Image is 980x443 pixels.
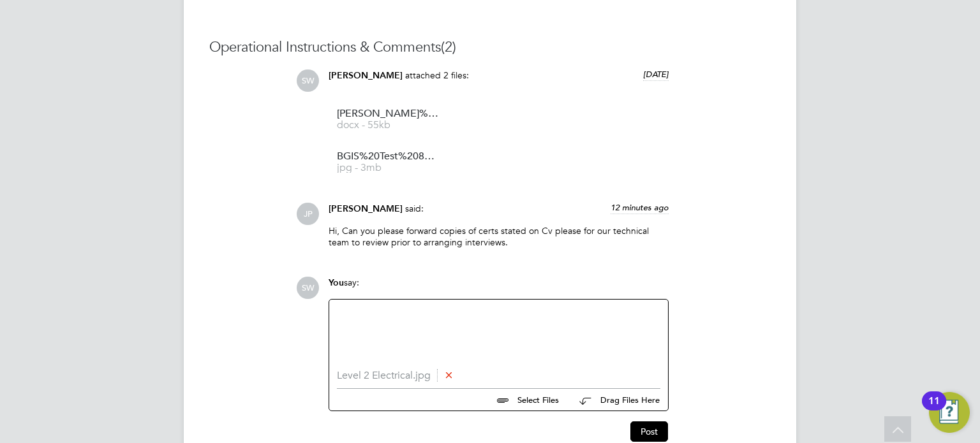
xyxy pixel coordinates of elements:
span: JP [297,203,319,225]
span: BGIS%20Test%2083.3%25 [337,152,439,161]
span: You [329,277,344,288]
button: Post [630,421,668,442]
div: 11 [928,401,940,418]
button: Open Resource Center, 11 new notifications [929,392,970,433]
span: jpg - 3mb [337,163,439,173]
span: [PERSON_NAME] [329,203,403,214]
span: attached 2 files: [405,69,469,81]
span: docx - 55kb [337,120,439,130]
span: (2) [441,38,456,55]
span: said: [405,203,424,214]
span: 12 minutes ago [611,202,669,213]
p: Hi, Can you please forward copies of certs stated on Cv please for our technical team to review p... [329,225,669,248]
a: BGIS%20Test%2083.3%25 jpg - 3mb [337,152,439,173]
button: Drag Files Here [569,387,660,414]
span: SW [297,69,319,92]
span: [PERSON_NAME] [329,70,403,81]
span: [DATE] [643,69,669,80]
li: Level 2 Electrical.jpg [337,370,660,382]
span: [PERSON_NAME]%20Baker%20CV [337,109,439,119]
div: say: [329,277,669,299]
span: SW [297,277,319,299]
a: [PERSON_NAME]%20Baker%20CV docx - 55kb [337,109,439,130]
h3: Operational Instructions & Comments [209,38,771,57]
